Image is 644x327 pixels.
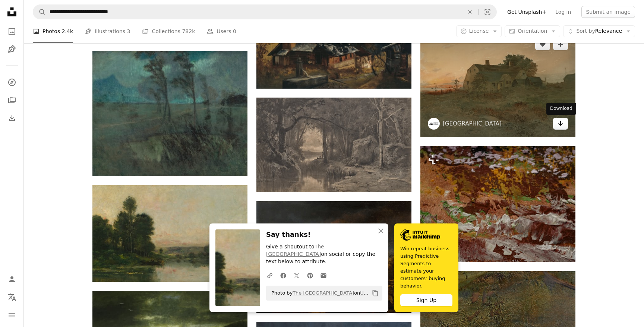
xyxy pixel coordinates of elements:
[85,19,130,43] a: Illustrations 3
[553,38,568,50] button: Add to Collection
[563,25,635,37] button: Sort byRelevance
[546,103,576,115] div: Download
[92,185,247,282] img: a painting of a body of water with trees in the background
[576,28,622,35] span: Relevance
[360,290,382,296] a: Unsplash
[420,146,575,262] img: Abstract painting with textured brushstrokes and various colors.
[581,6,635,18] button: Submit an image
[553,118,568,130] a: Download
[266,243,382,266] p: Give a shoutout to on social or copy the text below to attribute.
[479,5,496,19] button: Visual search
[92,230,247,236] a: a painting of a body of water with trees in the background
[4,111,19,126] a: Download History
[518,28,547,34] span: Orientation
[233,27,236,35] span: 0
[92,51,247,176] img: photo-1751732347465-1de310de44fb
[535,38,550,50] button: Like
[293,290,354,296] a: The [GEOGRAPHIC_DATA]
[394,223,458,312] a: Win repeat business using Predictive Segments to estimate your customers’ buying behavior.Sign Up
[290,268,303,283] a: Share on Twitter
[462,5,478,19] button: Clear
[469,28,489,34] span: License
[317,268,330,283] a: Share over email
[443,120,502,127] a: [GEOGRAPHIC_DATA]
[92,110,247,117] a: View the photo by Europeana
[551,6,575,18] a: Log in
[256,98,411,193] img: a painting of a river surrounded by trees
[256,142,411,148] a: a painting of a river surrounded by trees
[127,27,130,35] span: 3
[420,31,575,137] img: a painting of a house in a field
[142,19,195,43] a: Collections 782k
[4,42,19,57] a: Illustrations
[400,229,440,241] img: file-1690386555781-336d1949dad1image
[576,28,595,34] span: Sort by
[182,27,195,35] span: 782k
[266,229,382,240] h3: Say thanks!
[256,201,411,313] img: a painting of a river with a city in the distance
[420,80,575,87] a: a painting of a house in a field
[369,287,382,299] button: Copy to clipboard
[400,245,452,290] span: Win repeat business using Predictive Segments to estimate your customers’ buying behavior.
[303,268,317,283] a: Share on Pinterest
[207,19,236,43] a: Users 0
[400,294,452,306] div: Sign Up
[456,25,502,37] button: License
[4,93,19,108] a: Collections
[277,268,290,283] a: Share on Facebook
[4,290,19,305] button: Language
[4,308,19,323] button: Menu
[4,75,19,90] a: Explore
[4,4,19,21] a: Home — Unsplash
[4,272,19,287] a: Log in / Sign up
[4,24,19,39] a: Photos
[33,4,497,19] form: Find visuals sitewide
[33,5,46,19] button: Search Unsplash
[266,244,324,257] a: The [GEOGRAPHIC_DATA]
[428,118,440,130] img: Go to Boston Public Library's profile
[503,6,551,18] a: Get Unsplash+
[268,287,369,299] span: Photo by on
[505,25,560,37] button: Orientation
[420,200,575,207] a: Abstract painting with textured brushstrokes and various colors.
